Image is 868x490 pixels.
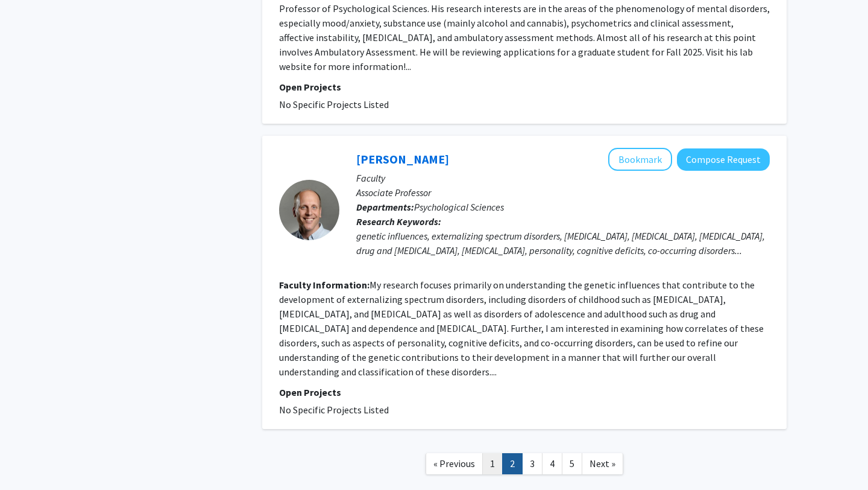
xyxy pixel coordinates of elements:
span: Psychological Sciences [414,201,504,213]
a: 2 [502,453,523,474]
p: Associate Professor [356,185,770,200]
button: Add Ian Gizer to Bookmarks [608,148,672,171]
div: genetic influences, externalizing spectrum disorders, [MEDICAL_DATA], [MEDICAL_DATA], [MEDICAL_DA... [356,229,770,258]
b: Research Keywords: [356,215,441,227]
fg-read-more: My research focuses primarily on understanding the genetic influences that contribute to the deve... [279,279,764,378]
span: Next » [590,457,615,469]
p: Open Projects [279,80,770,94]
a: [PERSON_NAME] [356,151,449,167]
a: 5 [562,453,582,474]
a: 3 [522,453,542,474]
p: Open Projects [279,385,770,399]
iframe: Chat [9,436,51,481]
b: Faculty Information: [279,279,370,291]
nav: Page navigation [262,441,787,490]
a: Previous [426,453,483,474]
a: Next [582,453,623,474]
span: No Specific Projects Listed [279,404,389,416]
p: Faculty [356,171,770,185]
span: No Specific Projects Listed [279,98,389,110]
a: 4 [542,453,562,474]
button: Compose Request to Ian Gizer [677,148,770,171]
span: « Previous [433,457,475,469]
a: 1 [482,453,503,474]
b: Departments: [356,201,414,213]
